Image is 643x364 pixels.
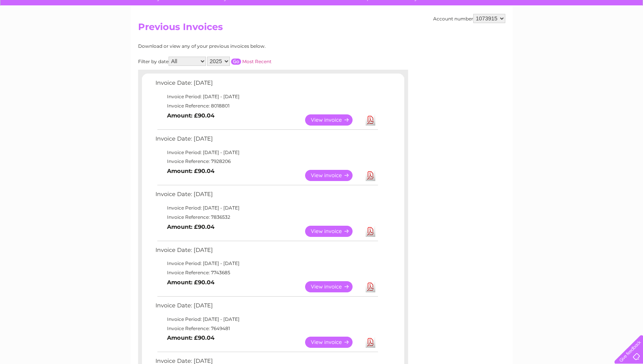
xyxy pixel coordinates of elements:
td: Invoice Period: [DATE] - [DATE] [154,259,379,268]
a: Download [366,114,375,126]
a: Telecoms [548,33,571,39]
b: Amount: £90.04 [167,112,214,119]
td: Invoice Reference: 7836532 [154,213,379,222]
td: Invoice Date: [DATE] [154,134,379,148]
b: Amount: £90.04 [167,223,214,230]
b: Amount: £90.04 [167,279,214,286]
div: Clear Business is a trading name of Verastar Limited (registered in [GEOGRAPHIC_DATA] No. 3667643... [140,4,504,37]
td: Invoice Period: [DATE] - [DATE] [154,148,379,157]
td: Invoice Date: [DATE] [154,300,379,315]
a: View [305,170,362,181]
div: Filter by date [138,57,341,66]
a: Water [507,33,522,39]
td: Invoice Period: [DATE] - [DATE] [154,92,379,101]
b: Amount: £90.04 [167,168,214,174]
td: Invoice Period: [DATE] - [DATE] [154,203,379,213]
h2: Previous Invoices [138,22,505,36]
td: Invoice Reference: 7649481 [154,324,379,333]
a: Blog [576,33,587,39]
div: Account number [433,14,505,23]
a: View [305,114,362,126]
b: Amount: £90.04 [167,334,214,341]
a: Log out [618,33,636,39]
a: View [305,226,362,237]
a: 0333 014 3131 [498,4,551,13]
td: Invoice Reference: 7928206 [154,157,379,166]
a: Download [366,281,375,292]
a: Energy [527,33,543,39]
a: View [305,337,362,348]
td: Invoice Period: [DATE] - [DATE] [154,315,379,324]
a: Download [366,226,375,237]
td: Invoice Reference: 8018801 [154,101,379,111]
td: Invoice Date: [DATE] [154,245,379,259]
a: Download [366,170,375,181]
a: Most Recent [242,59,272,64]
a: Download [366,337,375,348]
a: View [305,281,362,292]
td: Invoice Date: [DATE] [154,189,379,203]
a: Contact [592,33,611,39]
td: Invoice Reference: 7743685 [154,268,379,277]
td: Invoice Date: [DATE] [154,78,379,92]
div: Download or view any of your previous invoices below. [138,44,341,49]
img: logo.png [22,20,62,44]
